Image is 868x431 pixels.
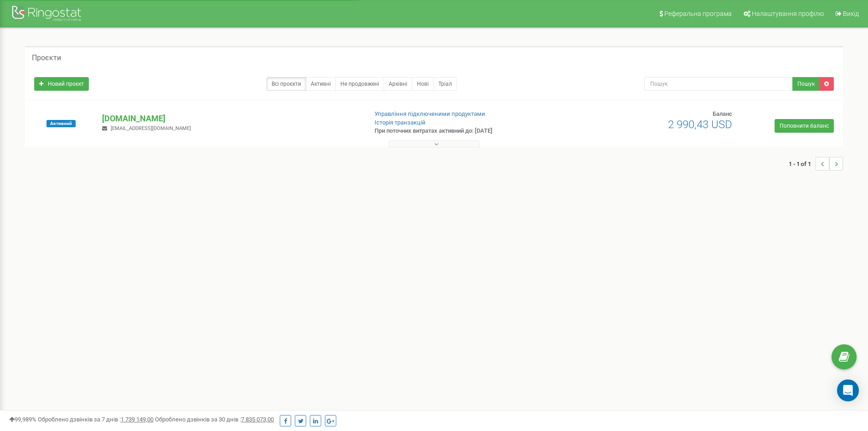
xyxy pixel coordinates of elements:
a: Активні [306,77,336,91]
div: Open Intercom Messenger [837,379,859,401]
a: Нові [412,77,434,91]
input: Пошук [644,77,793,91]
u: 1 739 149,00 [121,416,154,423]
a: Всі проєкти [267,77,306,91]
a: Архівні [384,77,412,91]
a: Не продовжені [335,77,384,91]
span: Налаштування профілю [752,10,824,17]
span: Баланс [713,110,732,117]
span: Реферальна програма [664,10,732,17]
span: 2 990,43 USD [668,118,732,131]
button: Пошук [792,77,820,91]
a: Новий проєкт [34,77,89,91]
h5: Проєкти [32,54,61,62]
span: [EMAIL_ADDRESS][DOMAIN_NAME] [111,125,191,131]
p: [DOMAIN_NAME] [102,113,360,125]
span: 99,989% [9,416,36,423]
span: 1 - 1 of 1 [789,157,816,171]
a: Поповнити баланс [775,119,834,133]
span: Оброблено дзвінків за 30 днів : [155,416,274,423]
u: 7 835 073,00 [241,416,274,423]
a: Управління підключеними продуктами [375,110,485,117]
a: Історія транзакцій [375,119,426,126]
span: Активний [46,120,76,127]
span: Вихід [843,10,859,17]
span: Оброблено дзвінків за 7 днів : [38,416,154,423]
a: Тріал [433,77,457,91]
p: При поточних витратах активний до: [DATE] [375,127,564,135]
nav: ... [789,148,843,180]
